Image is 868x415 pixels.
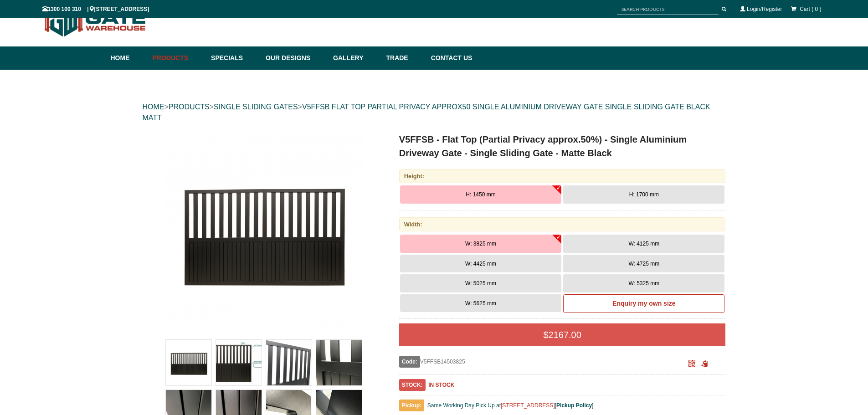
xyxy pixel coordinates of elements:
span: W: 4425 mm [465,261,496,267]
button: W: 5625 mm [400,294,561,313]
span: W: 5625 mm [465,300,496,307]
a: Specials [206,46,261,70]
div: $ [399,323,726,346]
button: W: 5025 mm [400,274,561,292]
span: H: 1700 mm [629,191,659,198]
button: H: 1450 mm [400,185,561,204]
span: STOCK: [399,379,426,391]
span: W: 5025 mm [465,280,496,287]
a: Click to enlarge and scan to share. [688,361,695,368]
a: Products [148,46,207,70]
a: Our Designs [261,46,329,70]
button: W: 4125 mm [563,235,724,253]
button: W: 4425 mm [400,255,561,273]
span: 1300 100 310 | [STREET_ADDRESS] [42,6,149,12]
a: Home [111,46,148,70]
a: Trade [381,46,426,70]
img: V5FFSB - Flat Top (Partial Privacy approx.50%) - Single Aluminium Driveway Gate - Single Sliding ... [316,340,362,385]
span: Click to copy the URL [701,360,708,367]
div: Width: [399,217,726,231]
span: Code: [399,356,420,368]
b: IN STOCK [428,382,454,388]
a: Gallery [329,46,381,70]
span: W: 4125 mm [628,241,659,247]
a: PRODUCTS [169,103,210,111]
a: SINGLE SLIDING GATES [214,103,298,111]
span: Pickup: [399,400,424,411]
div: V5FFSB14503825 [399,356,671,368]
span: Same Working Day Pick Up at [ ] [427,402,594,409]
h1: V5FFSB - Flat Top (Partial Privacy approx.50%) - Single Aluminium Driveway Gate - Single Sliding ... [399,133,726,160]
a: HOME [143,103,164,111]
div: > > > [143,92,726,133]
span: H: 1450 mm [466,191,495,198]
span: W: 4725 mm [628,261,659,267]
img: V5FFSB - Flat Top (Partial Privacy approx.50%) - Single Aluminium Driveway Gate - Single Sliding ... [216,340,262,385]
span: 2167.00 [549,330,581,340]
span: W: 3825 mm [465,241,496,247]
a: Contact Us [426,46,473,70]
img: V5FFSB - Flat Top (Partial Privacy approx.50%) - Single Aluminium Driveway Gate - Single Sliding ... [266,340,312,385]
b: Enquiry my own size [612,300,675,307]
button: W: 3825 mm [400,235,561,253]
input: SEARCH PRODUCTS [617,4,719,15]
span: W: 5325 mm [628,280,659,287]
div: Height: [399,169,726,183]
button: W: 5325 mm [563,274,724,292]
a: [STREET_ADDRESS] [501,402,555,409]
button: H: 1700 mm [563,185,724,204]
button: W: 4725 mm [563,255,724,273]
img: V5FFSB - Flat Top (Partial Privacy approx.50%) - Single Aluminium Driveway Gate - Single Sliding ... [164,133,364,333]
span: Cart ( 0 ) [800,6,821,12]
img: V5FFSB - Flat Top (Partial Privacy approx.50%) - Single Aluminium Driveway Gate - Single Sliding ... [166,340,211,385]
a: V5FFSB - Flat Top (Partial Privacy approx.50%) - Single Aluminium Driveway Gate - Single Sliding ... [144,133,385,333]
a: Login/Register [747,6,782,12]
a: Pickup Policy [556,402,592,409]
a: V5FFSB FLAT TOP PARTIAL PRIVACY APPROX50 SINGLE ALUMINIUM DRIVEWAY GATE SINGLE SLIDING GATE BLACK... [143,103,710,122]
a: Enquiry my own size [563,294,724,313]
